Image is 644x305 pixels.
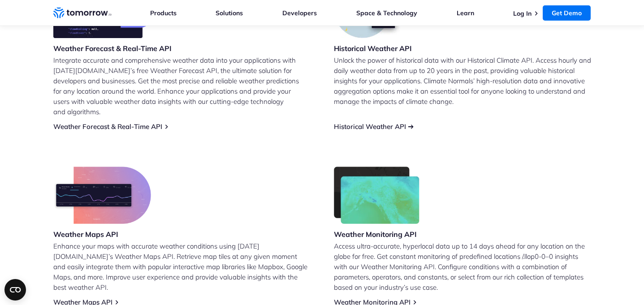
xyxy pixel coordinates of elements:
[334,229,420,239] h3: Weather Monitoring API
[334,43,412,53] h3: Historical Weather API
[513,9,532,17] a: Log In
[334,122,406,131] a: Historical Weather API
[53,241,311,292] p: Enhance your maps with accurate weather conditions using [DATE][DOMAIN_NAME]’s Weather Maps API. ...
[543,5,591,21] a: Get Demo
[53,122,162,131] a: Weather Forecast & Real-Time API
[457,9,474,17] a: Learn
[356,9,417,17] a: Space & Technology
[4,279,26,301] button: Open CMP widget
[282,9,317,17] a: Developers
[150,9,177,17] a: Products
[53,43,172,53] h3: Weather Forecast & Real-Time API
[334,55,591,107] p: Unlock the power of historical data with our Historical Climate API. Access hourly and daily weat...
[53,55,311,117] p: Integrate accurate and comprehensive weather data into your applications with [DATE][DOMAIN_NAME]...
[334,241,591,292] p: Access ultra-accurate, hyperlocal data up to 14 days ahead for any location on the globe for free...
[53,6,112,20] a: Home link
[53,229,151,239] h3: Weather Maps API
[216,9,243,17] a: Solutions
